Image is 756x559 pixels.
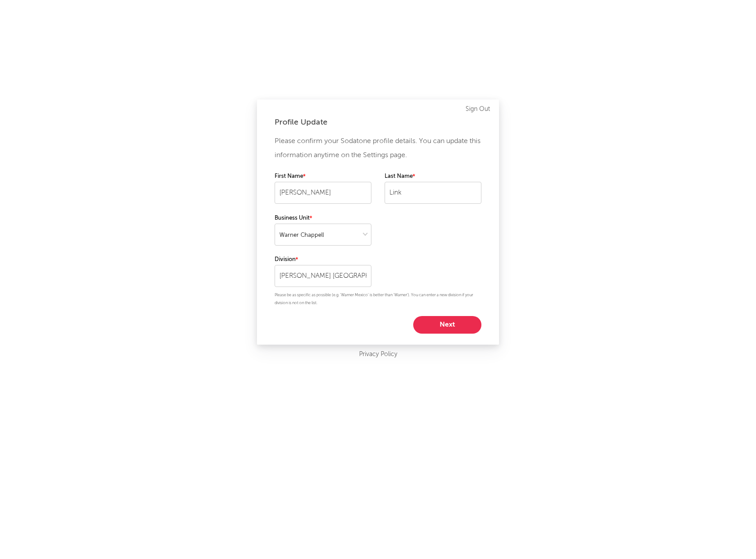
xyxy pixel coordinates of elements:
[275,171,371,182] label: First Name
[275,254,371,265] label: Division
[275,291,481,307] p: Please be as specific as possible (e.g. 'Warner Mexico' is better than 'Warner'). You can enter a...
[359,349,397,360] a: Privacy Policy
[385,171,481,182] label: Last Name
[275,213,371,224] label: Business Unit
[275,117,481,128] div: Profile Update
[466,104,490,114] a: Sign Out
[275,265,371,287] input: Your division
[413,316,481,334] button: Next
[275,134,481,162] p: Please confirm your Sodatone profile details. You can update this information anytime on the Sett...
[275,182,371,204] input: Your first name
[385,182,481,204] input: Your last name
